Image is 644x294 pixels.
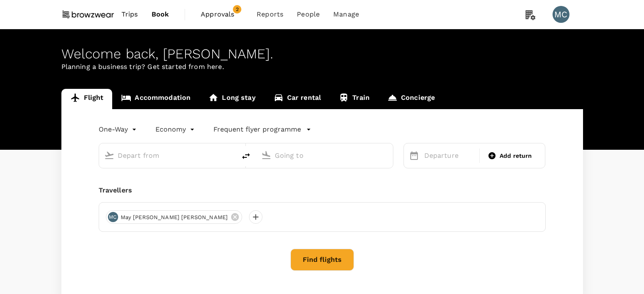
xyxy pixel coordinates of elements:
span: People [297,9,320,19]
div: MCMay [PERSON_NAME] [PERSON_NAME] [106,210,243,224]
div: One-Way [99,123,138,136]
button: Open [387,154,389,156]
input: Depart from [118,149,218,162]
div: Economy [155,123,196,136]
button: Frequent flyer programme [213,124,311,135]
div: MC [553,6,569,23]
button: Find flights [290,249,354,271]
span: Approvals [201,9,243,19]
button: Open [230,154,232,156]
p: Departure [424,151,474,161]
a: Train [330,89,379,109]
span: Trips [122,9,138,19]
div: MC [108,212,118,222]
span: May [PERSON_NAME] [PERSON_NAME] [116,213,233,222]
a: Car rental [265,89,330,109]
span: 2 [233,5,241,14]
a: Flight [61,89,113,109]
span: Reports [257,9,283,19]
img: Browzwear Solutions Pte Ltd [61,5,115,24]
a: Concierge [379,89,444,109]
div: Welcome back , [PERSON_NAME] . [61,46,583,62]
button: delete [236,146,256,166]
span: Add return [500,151,532,160]
a: Accommodation [112,89,199,109]
p: Frequent flyer programme [213,124,301,135]
p: Planning a business trip? Get started from here. [61,62,583,72]
span: Book [152,9,169,19]
a: Long stay [199,89,264,109]
span: Manage [333,9,359,19]
div: Travellers [99,185,546,195]
input: Going to [275,149,375,162]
